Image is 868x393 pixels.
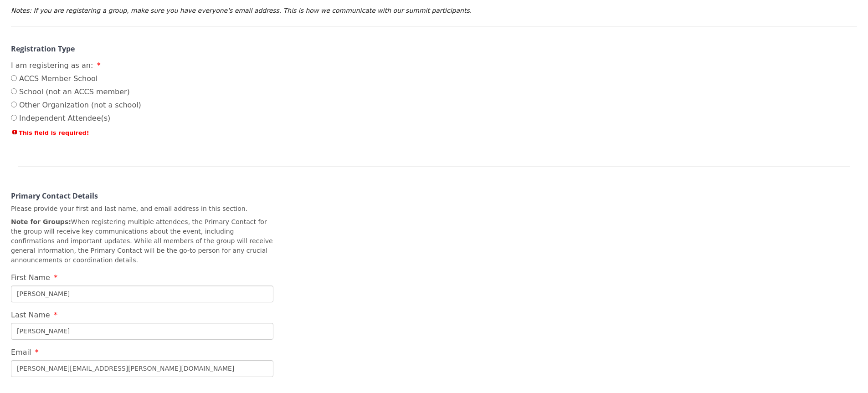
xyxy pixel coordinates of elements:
label: Independent Attendee(s) [11,113,141,124]
input: First Name [11,286,273,302]
input: Independent Attendee(s) [11,115,17,121]
input: Email [11,360,273,377]
strong: Note for Groups: [11,218,71,225]
span: I am registering as an: [11,61,93,70]
input: ACCS Member School [11,75,17,81]
strong: Primary Contact Details [11,191,98,201]
span: Last Name [11,311,50,319]
label: Other Organization (not a school) [11,100,141,111]
label: ACCS Member School [11,73,141,84]
strong: Registration Type [11,44,75,54]
span: First Name [11,273,50,282]
p: Please provide your first and last name, and email address in this section. [11,204,273,214]
p: When registering multiple attendees, the Primary Contact for the group will receive key communica... [11,217,273,265]
input: Last Name [11,323,273,340]
label: School (not an ACCS member) [11,87,141,97]
input: School (not an ACCS member) [11,88,17,94]
em: Notes: If you are registering a group, make sure you have everyone's email address. This is how w... [11,7,472,14]
input: Other Organization (not a school) [11,102,17,107]
span: Email [11,348,31,357]
span: This field is required! [11,128,857,137]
